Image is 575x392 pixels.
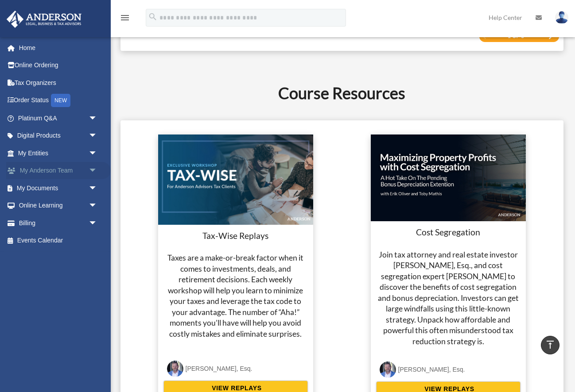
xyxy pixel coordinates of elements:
span: arrow_drop_down [89,179,106,197]
h2: Course Resources [125,82,559,104]
img: Toby-circle-head.png [167,361,183,377]
img: Anderson Advisors Platinum Portal [4,11,84,28]
img: cost-seg-update.jpg [371,135,526,222]
a: Tax Organizers [6,74,111,92]
div: NEW [51,94,70,107]
a: My Anderson Teamarrow_drop_down [6,162,111,180]
a: Events Calendar [6,232,111,250]
a: Platinum Q&Aarrow_drop_down [6,109,111,127]
span: arrow_drop_down [89,197,106,215]
span: arrow_drop_down [89,162,106,180]
div: [PERSON_NAME], Esq. [186,363,253,374]
a: Online Learningarrow_drop_down [6,197,111,215]
i: search [148,12,158,22]
i: vertical_align_top [545,339,556,350]
div: [PERSON_NAME], Esq. [398,364,465,375]
span: arrow_drop_down [89,109,106,127]
a: Home [6,39,111,57]
span: arrow_drop_down [89,144,106,162]
h4: Join tax attorney and real estate investor [PERSON_NAME], Esq., and cost segregation expert [PERS... [376,250,521,347]
i: menu [120,12,130,23]
span: arrow_drop_down [89,127,106,145]
a: vertical_align_top [541,336,559,354]
img: Toby-circle-head.png [380,361,396,378]
a: My Entitiesarrow_drop_down [6,144,111,162]
a: menu [120,15,130,23]
a: Digital Productsarrow_drop_down [6,127,111,145]
span: 1 of 3 [508,34,524,39]
img: taxwise-replay.png [158,135,313,225]
a: Online Ordering [6,57,111,74]
h3: Tax-Wise Replays [163,230,308,242]
a: My Documentsarrow_drop_down [6,179,111,197]
a: Order StatusNEW [6,92,111,110]
img: User Pic [555,11,568,24]
h4: Taxes are a make-or-break factor when it comes to investments, deals, and retirement decisions. E... [163,253,308,339]
a: Billingarrow_drop_down [6,214,111,232]
h3: Cost Segregation [376,227,521,238]
span: arrow_drop_down [89,214,106,232]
